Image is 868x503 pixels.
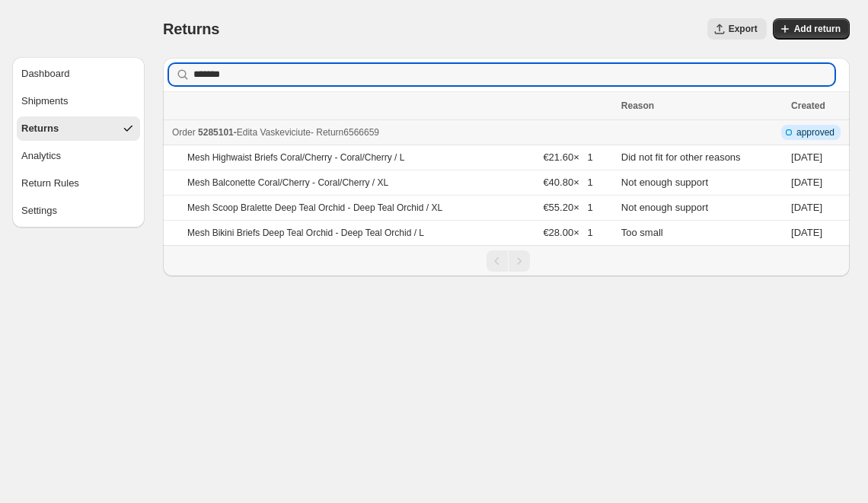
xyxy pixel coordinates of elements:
[187,177,388,189] p: Mesh Balconette Coral/Cherry - Coral/Cherry / XL
[172,125,612,140] div: -
[21,121,59,136] div: Returns
[17,116,140,141] button: Returns
[543,227,592,238] span: €28.00 × 1
[617,221,787,246] td: Too small
[187,151,404,164] p: Mesh Highwaist Briefs Coral/Cherry - Coral/Cherry / L
[21,94,68,109] div: Shipments
[172,127,196,138] span: Order
[163,245,850,276] nav: Pagination
[237,127,311,138] span: Edita Vaskeviciute
[543,151,592,163] span: €21.60 × 1
[21,148,61,164] div: Analytics
[617,145,787,170] td: Did not fit for other reasons
[17,62,140,86] button: Dashboard
[187,202,442,214] p: Mesh Scoop Bralette Deep Teal Orchid - Deep Teal Orchid / XL
[791,151,822,163] time: Sunday, September 14, 2025 at 1:16:07 PM
[187,227,424,239] p: Mesh Bikini Briefs Deep Teal Orchid - Deep Teal Orchid / L
[707,18,767,40] button: Export
[791,100,825,111] span: Created
[791,177,822,188] time: Sunday, September 14, 2025 at 1:16:07 PM
[794,23,841,35] span: Add return
[773,18,850,40] button: Add return
[543,177,592,188] span: €40.80 × 1
[791,227,822,238] time: Sunday, September 14, 2025 at 1:16:07 PM
[791,202,822,213] time: Sunday, September 14, 2025 at 1:16:07 PM
[796,126,834,138] span: approved
[163,21,219,37] span: Returns
[17,171,140,196] button: Return Rules
[21,203,57,218] div: Settings
[543,202,592,213] span: €55.20 × 1
[17,199,140,223] button: Settings
[17,89,140,113] button: Shipments
[311,127,379,138] span: - Return 6566659
[729,23,758,35] span: Export
[21,66,70,81] div: Dashboard
[621,100,654,111] span: Reason
[21,176,79,191] div: Return Rules
[617,170,787,196] td: Not enough support
[17,144,140,168] button: Analytics
[198,127,234,138] span: 5285101
[617,196,787,221] td: Not enough support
